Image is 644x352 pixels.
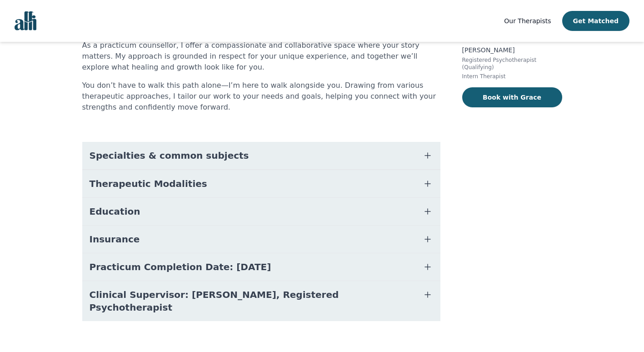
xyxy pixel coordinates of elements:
button: Get Matched [562,11,629,31]
button: Insurance [82,226,440,253]
span: Therapeutic Modalities [90,177,207,190]
span: Our Therapists [504,17,551,25]
span: Practicum Completion Date: [DATE] [90,261,271,273]
button: Specialties & common subjects [82,142,440,169]
span: Clinical Supervisor: [PERSON_NAME], Registered Psychotherapist [90,288,411,314]
p: Registered Psychotherapist (Qualifying) [462,56,562,71]
img: alli logo [15,11,36,30]
span: Education [90,205,140,218]
p: [PERSON_NAME] [462,45,562,55]
button: Practicum Completion Date: [DATE] [82,253,440,281]
p: You don’t have to walk this path alone—I’m here to walk alongside you. Drawing from various thera... [82,80,440,113]
a: Our Therapists [504,15,551,26]
button: Education [82,198,440,225]
p: As a practicum counsellor, I offer a compassionate and collaborative space where your story matte... [82,40,440,73]
button: Clinical Supervisor: [PERSON_NAME], Registered Psychotherapist [82,281,440,321]
button: Book with Grace [462,87,562,107]
span: Specialties & common subjects [90,149,249,162]
p: Intern Therapist [462,73,562,80]
span: Insurance [90,233,140,246]
button: Therapeutic Modalities [82,170,440,197]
